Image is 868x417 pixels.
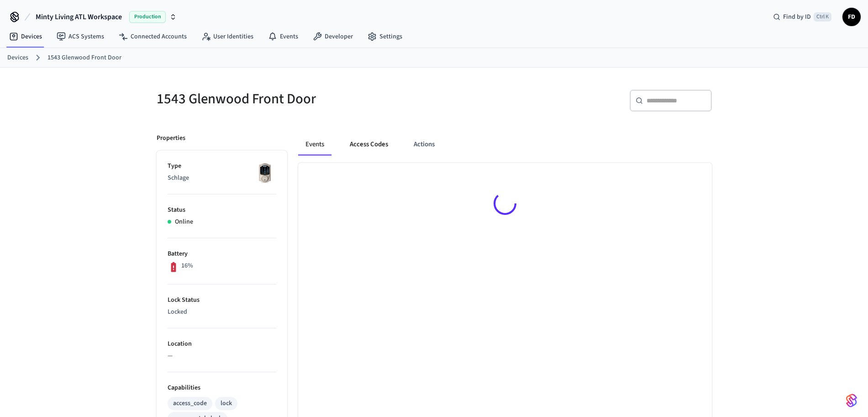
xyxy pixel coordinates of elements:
[783,12,811,21] span: Find by ID
[111,28,194,45] a: Connected Accounts
[36,11,122,22] span: Minty Living ATL Workspace
[814,12,831,21] span: Ctrl K
[766,9,839,25] div: Find by IDCtrl K
[168,161,276,171] p: Type
[843,9,860,25] span: FD
[175,217,193,227] p: Online
[129,11,166,23] span: Production
[305,28,360,45] a: Developer
[842,8,861,26] button: FD
[298,134,331,155] button: Events
[846,393,857,408] img: SeamLogoGradient.69752ec5.svg
[406,134,442,155] button: Actions
[168,249,276,259] p: Battery
[342,134,395,155] button: Access Codes
[168,351,276,361] p: —
[253,161,276,184] img: Schlage Sense Smart Deadbolt with Camelot Trim, Front
[181,261,193,271] p: 16%
[173,399,207,408] div: access_code
[168,307,276,317] p: Locked
[221,399,232,408] div: lock
[168,295,276,305] p: Lock Status
[157,134,185,143] p: Properties
[168,339,276,349] p: Location
[2,28,49,45] a: Devices
[49,28,111,45] a: ACS Systems
[261,28,305,45] a: Events
[168,383,276,393] p: Capabilities
[47,53,121,63] a: 1543 Glenwood Front Door
[168,173,276,183] p: Schlage
[298,134,712,155] div: ant example
[360,28,410,45] a: Settings
[7,53,28,63] a: Devices
[168,205,276,215] p: Status
[157,90,429,108] h5: 1543 Glenwood Front Door
[194,28,261,45] a: User Identities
